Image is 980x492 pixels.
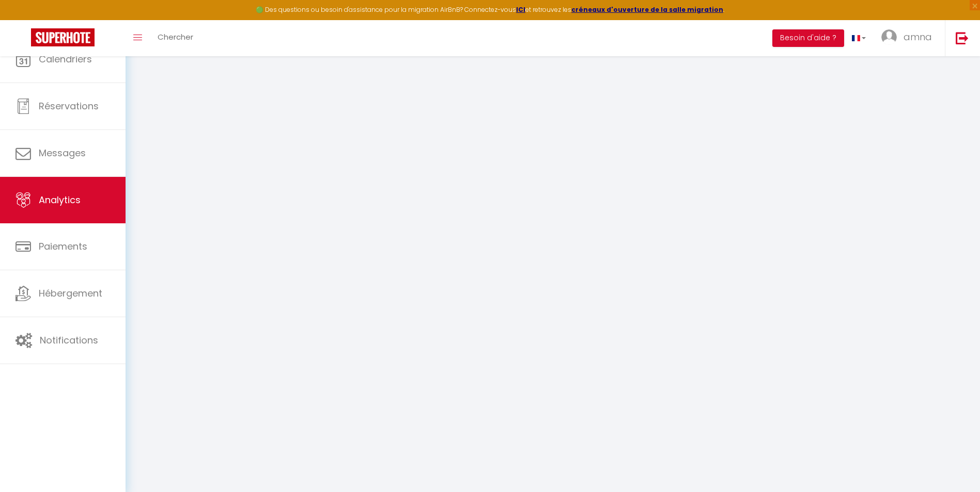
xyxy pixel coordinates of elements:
span: Réservations [39,100,99,112]
img: logout [956,31,969,44]
img: Super Booking [31,28,95,46]
img: ... [881,29,897,45]
span: Analytics [39,193,81,206]
button: Besoin d'aide ? [772,29,844,47]
span: Notifications [40,334,98,347]
span: Chercher [158,31,193,42]
span: Paiements [39,240,87,253]
span: Hébergement [39,287,102,300]
a: ICI [516,5,525,14]
span: Messages [39,146,86,159]
a: créneaux d'ouverture de la salle migration [571,5,723,14]
span: amna [904,30,932,43]
a: ... amna [874,20,945,56]
a: Chercher [150,20,201,56]
span: Calendriers [39,53,92,65]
